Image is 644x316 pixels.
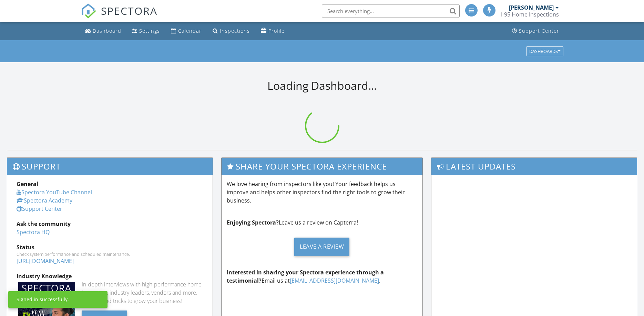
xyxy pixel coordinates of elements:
a: Settings [130,25,163,37]
a: Dashboard [82,25,124,37]
p: Email us at . [227,268,418,285]
span: SPECTORA [101,3,157,18]
a: Support Center [17,205,62,213]
a: Inspections [210,25,253,37]
strong: General [17,180,38,188]
a: Spectora Academy [17,197,72,204]
div: Dashboards [529,49,560,54]
a: Calendar [168,25,204,37]
input: Search everything... [322,4,460,18]
a: Spectora YouTube Channel [17,188,92,196]
div: Signed in successfully. [17,296,69,303]
p: We love hearing from inspectors like you! Your feedback helps us improve and helps other inspecto... [227,180,418,205]
h3: Share Your Spectora Experience [222,158,423,175]
a: [EMAIL_ADDRESS][DOMAIN_NAME] [290,277,379,284]
div: Settings [139,28,160,34]
p: Leave us a review on Capterra! [227,218,418,227]
strong: Enjoying Spectora? [227,219,279,226]
div: Ask the community [17,220,203,228]
a: Spectora HQ [17,228,50,236]
div: In-depth interviews with high-performance home inspectors, industry leaders, vendors and more. Ge... [82,280,203,305]
div: Check system performance and scheduled maintenance. [17,251,203,257]
a: [URL][DOMAIN_NAME] [17,257,74,265]
div: [PERSON_NAME] [509,4,554,11]
div: Leave a Review [294,238,349,256]
div: Profile [268,28,285,34]
div: Status [17,243,203,251]
div: Support Center [519,28,559,34]
strong: Interested in sharing your Spectora experience through a testimonial? [227,269,384,284]
a: SPECTORA [81,9,157,24]
a: Leave a Review [227,232,418,261]
button: Dashboards [526,46,563,56]
div: Industry Knowledge [17,272,203,280]
a: Support Center [509,25,562,37]
h3: Latest Updates [431,158,637,175]
a: Profile [258,25,287,37]
div: Inspections [220,28,250,34]
img: The Best Home Inspection Software - Spectora [81,3,96,19]
div: I-95 Home Inspections [501,11,559,18]
div: Dashboard [93,28,121,34]
div: Calendar [178,28,202,34]
h3: Support [7,158,213,175]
